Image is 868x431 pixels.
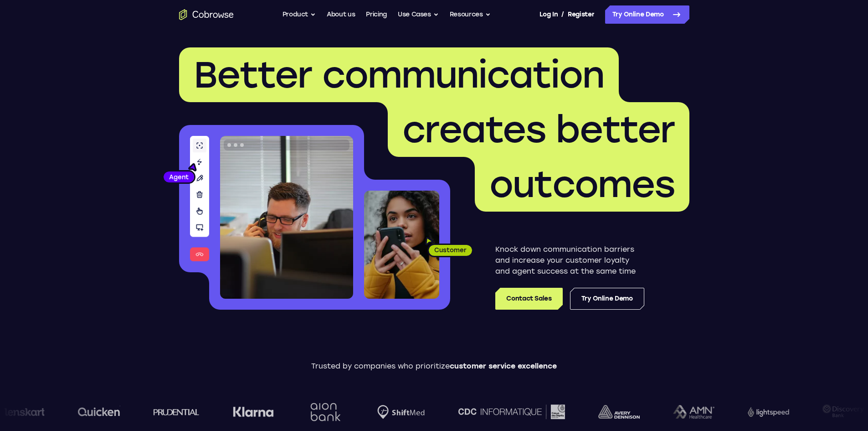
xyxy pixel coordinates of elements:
a: Try Online Demo [605,5,689,24]
a: Contact Sales [495,288,562,310]
img: A customer support agent talking on the phone [220,136,353,299]
button: Product [282,5,316,24]
a: Pricing [366,5,387,24]
span: / [561,9,564,20]
span: customer service excellence [450,362,557,370]
img: Aion Bank [307,394,344,431]
a: Register [568,5,594,24]
a: Try Online Demo [570,288,644,310]
a: About us [327,5,355,24]
button: Use Cases [398,5,439,24]
a: Log In [539,5,558,24]
img: prudential [153,408,199,415]
button: Resources [450,5,491,24]
img: AMN Healthcare [673,405,714,419]
p: Knock down communication barriers and increase your customer loyalty and agent success at the sam... [495,244,644,277]
a: Go to the home page [179,9,234,20]
span: outcomes [489,162,675,206]
img: A customer holding their phone [364,191,439,299]
span: Better communication [194,53,604,97]
img: Klarna [232,406,273,417]
img: CDC Informatique [458,405,565,419]
span: creates better [402,108,675,151]
img: Shiftmed [377,405,424,419]
img: avery-dennison [598,405,639,419]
